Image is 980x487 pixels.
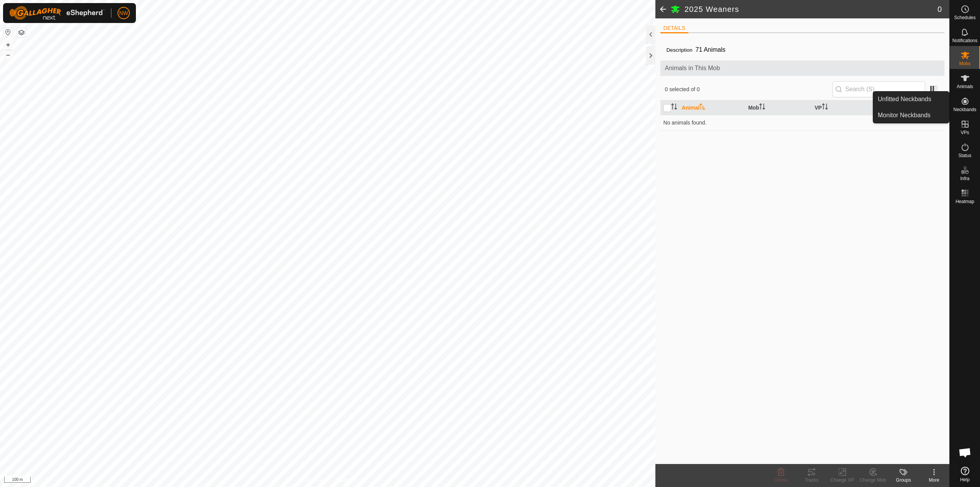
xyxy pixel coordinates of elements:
[684,5,938,14] h2: 2025 Weaners
[873,108,949,123] a: Monitor Neckbands
[699,105,706,111] p-sorticon: Activate to sort
[952,38,977,43] span: Notifications
[679,100,745,115] th: Animal
[957,84,973,89] span: Animals
[693,43,728,56] span: 71 Animals
[17,28,26,37] button: Map Layers
[774,477,788,483] span: Delete
[960,176,969,181] span: Infra
[888,477,919,484] div: Groups
[878,111,931,120] span: Monitor Neckbands
[950,464,980,485] a: Help
[953,107,976,112] span: Neckbands
[812,100,878,115] th: VP
[660,115,944,130] td: No animals found.
[833,81,925,97] input: Search (S)
[745,100,812,115] th: Mob
[955,199,974,204] span: Heatmap
[960,477,970,482] span: Help
[119,9,128,17] span: NW
[3,50,13,59] button: –
[827,477,857,484] div: Change VP
[759,105,765,111] p-sorticon: Activate to sort
[857,477,888,484] div: Change Mob
[666,47,693,53] label: Description
[938,3,942,15] span: 0
[335,477,358,484] a: Contact Us
[9,6,105,20] img: Gallagher Logo
[665,64,940,73] span: Animals in This Mob
[660,24,688,33] li: DETAILS
[3,28,13,37] button: Reset Map
[958,153,971,158] span: Status
[297,477,326,484] a: Privacy Policy
[873,92,949,107] a: Unfitted Neckbands
[954,441,977,464] a: Open chat
[919,477,949,484] div: More
[959,61,970,66] span: Mobs
[671,105,677,111] p-sorticon: Activate to sort
[954,15,975,20] span: Schedules
[796,477,827,484] div: Tracks
[822,105,828,111] p-sorticon: Activate to sort
[3,40,13,49] button: +
[665,85,833,93] span: 0 selected of 0
[878,95,931,104] span: Unfitted Neckbands
[960,130,969,135] span: VPs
